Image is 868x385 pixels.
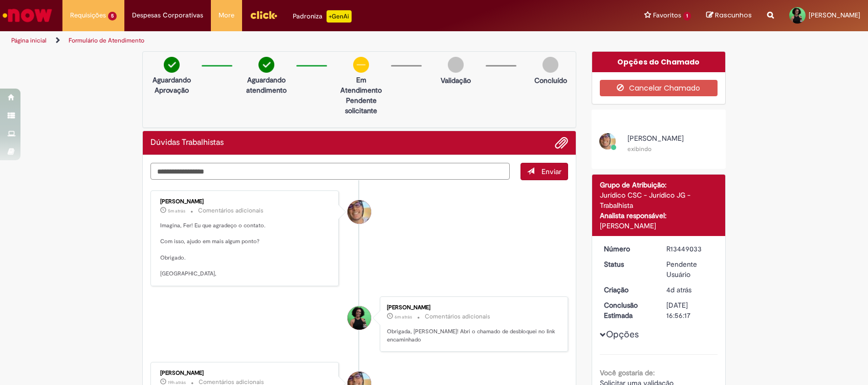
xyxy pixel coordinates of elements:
span: 5 [108,12,117,20]
span: 6m atrás [395,314,412,320]
img: img-circle-grey.png [542,57,558,73]
div: Pendente Usuário [666,259,714,280]
img: circle-minus.png [353,57,369,73]
a: Formulário de Atendimento [69,36,144,45]
span: [PERSON_NAME] [809,11,860,19]
div: Padroniza [293,10,352,23]
div: Fernanda Gabriela De Oliveira Benedito [348,306,371,330]
span: Enviar [541,167,561,176]
span: Rascunhos [715,10,752,20]
b: Você gostaria de: [600,368,655,377]
span: 4d atrás [666,285,691,294]
dt: Criação [596,285,659,295]
time: 30/08/2025 10:59:21 [395,314,412,320]
dt: Conclusão Estimada [596,300,659,320]
a: Rascunhos [706,11,752,20]
span: 1 [683,12,691,20]
img: img-circle-grey.png [448,57,464,73]
p: Em Atendimento [336,75,386,95]
p: Aguardando atendimento [242,75,291,95]
div: [PERSON_NAME] [160,199,331,205]
p: Obrigada, [PERSON_NAME]! Abri o chamado de desbloquei no link encaminhado [387,328,557,344]
span: 5m atrás [168,208,185,214]
img: check-circle-green.png [258,57,274,73]
div: [PERSON_NAME] [600,221,718,231]
h2: Dúvidas Trabalhistas Histórico de tíquete [150,138,224,147]
div: [DATE] 16:56:17 [666,300,714,320]
p: Aguardando Aprovação [147,75,197,95]
div: Analista responsável: [600,210,718,221]
button: Cancelar Chamado [600,80,718,96]
span: Favoritos [653,10,681,20]
div: [PERSON_NAME] [387,305,557,311]
dt: Número [596,244,659,254]
div: R13449033 [666,244,714,254]
div: Opções do Chamado [592,52,726,72]
img: ServiceNow [1,5,54,26]
div: undefined Online [348,200,371,224]
span: Despesas Corporativas [132,10,203,20]
div: 26/08/2025 15:22:31 [666,285,714,295]
img: check-circle-green.png [164,57,180,73]
div: Jurídico CSC - Jurídico JG - Trabalhista [600,190,718,210]
img: click_logo_yellow_360x200.png [250,7,277,23]
p: Imagina, Fer! Eu que agradeço o contato. Com isso, ajudo em mais algum ponto? Obrigado. [GEOGRAPH... [160,222,331,278]
a: Página inicial [11,36,47,45]
button: Adicionar anexos [555,136,568,149]
span: Requisições [70,10,106,20]
p: Pendente solicitante [336,95,386,116]
dt: Status [596,259,659,269]
small: Comentários adicionais [198,206,264,215]
ul: Trilhas de página [8,31,571,50]
textarea: Digite sua mensagem aqui... [150,163,510,180]
small: exibindo [627,145,652,153]
p: +GenAi [327,10,352,23]
span: More [219,10,234,20]
time: 26/08/2025 14:22:31 [666,285,691,294]
span: [PERSON_NAME] [627,134,684,143]
p: Validação [441,75,471,85]
div: [PERSON_NAME] [160,370,331,376]
p: Concluído [534,75,567,85]
button: Enviar [520,163,568,180]
small: Comentários adicionais [425,312,490,321]
div: Grupo de Atribuição: [600,180,718,190]
time: 30/08/2025 10:59:58 [168,208,185,214]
